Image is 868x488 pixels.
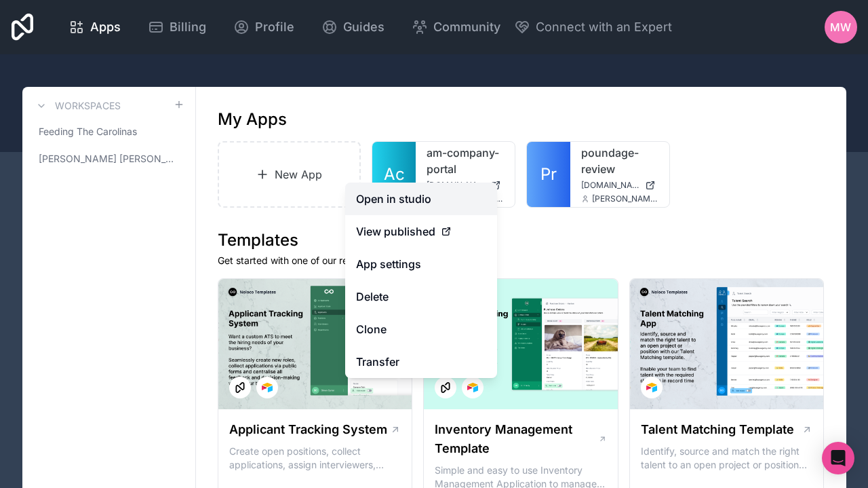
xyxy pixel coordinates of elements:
[345,183,497,215] a: Open in studio
[218,109,287,130] h1: My Apps
[641,445,813,472] p: Identify, source and match the right talent to an open project or position with our Talent Matchi...
[467,382,478,393] img: Airtable Logo
[218,254,825,267] p: Get started with one of our ready-made templates
[514,18,672,37] button: Connect with an Expert
[39,152,174,166] span: [PERSON_NAME] [PERSON_NAME]
[229,420,387,439] h1: Applicant Tracking System
[435,420,597,458] h1: Inventory Management Template
[830,19,851,35] span: MW
[345,215,497,248] a: View published
[55,99,121,113] h3: Workspaces
[58,12,132,42] a: Apps
[33,147,184,171] a: [PERSON_NAME] [PERSON_NAME]
[427,180,504,191] a: [DOMAIN_NAME]
[345,345,497,378] a: Transfer
[646,382,657,393] img: Airtable Logo
[592,193,658,204] span: [PERSON_NAME][EMAIL_ADDRESS][DOMAIN_NAME]
[229,445,401,472] p: Create open positions, collect applications, assign interviewers, centralise candidate feedback a...
[536,18,672,37] span: Connect with an Expert
[427,180,485,191] span: [DOMAIN_NAME]
[33,98,121,114] a: Workspaces
[170,18,206,37] span: Billing
[218,229,825,251] h1: Templates
[255,18,294,37] span: Profile
[384,164,405,185] span: Ac
[39,125,137,138] span: Feeding The Carolinas
[262,382,273,393] img: Airtable Logo
[137,12,217,42] a: Billing
[90,18,121,37] span: Apps
[581,145,658,177] a: poundage-review
[345,280,497,313] button: Delete
[218,141,361,208] a: New App
[401,12,511,42] a: Community
[433,18,500,37] span: Community
[427,145,504,177] a: am-company-portal
[581,180,639,191] span: [DOMAIN_NAME]
[527,142,570,207] a: Pr
[372,142,416,207] a: Ac
[343,18,384,37] span: Guides
[540,164,557,185] span: Pr
[822,442,854,474] div: Open Intercom Messenger
[345,313,497,345] a: Clone
[356,223,435,240] span: View published
[345,248,497,280] a: App settings
[581,180,658,191] a: [DOMAIN_NAME]
[33,119,184,144] a: Feeding The Carolinas
[222,12,305,42] a: Profile
[641,420,794,439] h1: Talent Matching Template
[311,12,395,42] a: Guides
